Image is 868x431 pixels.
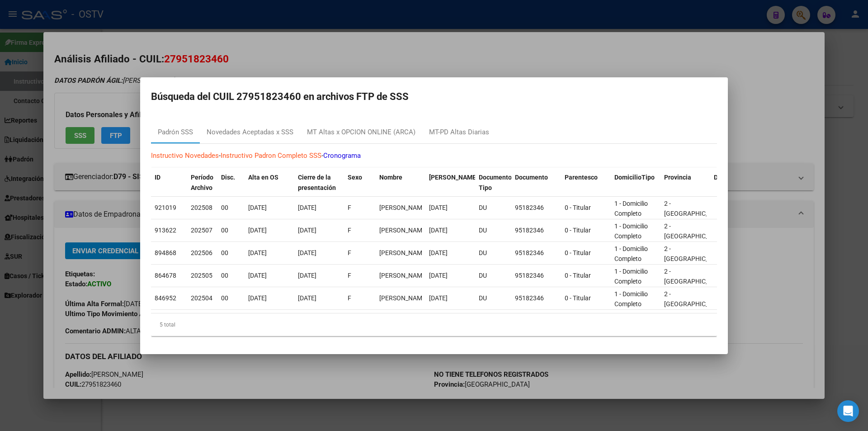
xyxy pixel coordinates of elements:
span: 0 - Titular [565,249,591,256]
span: ID [155,174,160,181]
span: [DATE] [298,204,316,211]
span: 0 - Titular [565,272,591,279]
span: [DATE] [248,249,267,256]
span: 0 - Titular [565,204,591,211]
datatable-header-cell: Documento Tipo [475,168,511,198]
div: MT-PD Altas Diarias [429,127,489,137]
div: DU [479,225,508,236]
datatable-header-cell: Alta en OS [245,168,294,198]
span: Documento Tipo [479,174,512,191]
span: [DATE] [429,294,448,302]
div: DU [479,293,508,303]
span: ARANDA RAQUEL [379,227,428,234]
span: 202508 [191,204,212,211]
span: 1 - Domicilio Completo [614,290,648,308]
span: 846952 [155,294,176,302]
div: DU [479,203,508,213]
span: F [348,294,351,302]
span: 1 - Domicilio Completo [614,245,648,263]
datatable-header-cell: Cierre de la presentación [294,168,344,198]
span: ARANDA RAQUEL [379,272,428,279]
span: Alta en OS [248,174,278,181]
datatable-header-cell: Fecha Nac. [425,168,475,198]
span: [DATE] [429,249,448,256]
datatable-header-cell: DomicilioTipo [611,168,660,198]
span: F [348,227,351,234]
div: 95182346 [515,225,557,236]
datatable-header-cell: Documento [511,168,561,198]
datatable-header-cell: Departamento [710,168,760,198]
datatable-header-cell: Sexo [344,168,376,198]
span: Documento [515,174,548,181]
div: 00 [221,203,241,213]
span: 864678 [155,272,176,279]
span: Departamento [714,174,755,181]
span: 894868 [155,249,176,256]
span: ARANDA RAQUEL [379,204,428,211]
span: 202506 [191,249,212,256]
h2: Búsqueda del CUIL 27951823460 en archivos FTP de SSS [151,88,717,105]
span: 2 - [GEOGRAPHIC_DATA] [664,200,725,218]
span: [DATE] [298,227,316,234]
span: [DATE] [248,204,267,211]
span: 2 - [GEOGRAPHIC_DATA] [664,290,725,308]
div: 95182346 [515,270,557,281]
span: F [348,204,351,211]
span: 2 - [GEOGRAPHIC_DATA] [664,268,725,285]
span: 202507 [191,227,212,234]
div: 00 [221,270,241,281]
datatable-header-cell: Período Archivo [187,168,217,198]
span: ARANDA RAQUEL [379,249,428,256]
span: 1 - Domicilio Completo [614,200,648,218]
span: 202505 [191,272,212,279]
datatable-header-cell: Parentesco [561,168,611,198]
span: F [348,272,351,279]
datatable-header-cell: Nombre [376,168,425,198]
span: [DATE] [429,227,448,234]
div: 5 total [151,313,717,336]
div: 00 [221,293,241,303]
div: MT Altas x OPCION ONLINE (ARCA) [307,127,415,137]
span: 921019 [155,204,176,211]
span: [DATE] [298,249,316,256]
div: DU [479,248,508,258]
span: [DATE] [429,272,448,279]
div: 00 [221,225,241,236]
a: Instructivo Padron Completo SSS [221,152,321,160]
div: 95182346 [515,203,557,213]
span: 913622 [155,227,176,234]
a: Instructivo Novedades [151,152,219,160]
span: 0 - Titular [565,227,591,234]
div: 95182346 [515,248,557,258]
span: 2 - [GEOGRAPHIC_DATA] [664,223,725,240]
span: [PERSON_NAME]. [429,174,480,181]
datatable-header-cell: Disc. [217,168,245,198]
span: F [348,249,351,256]
span: 202504 [191,294,212,302]
div: Open Intercom Messenger [837,400,859,422]
span: [DATE] [298,294,316,302]
span: 0 - Titular [565,294,591,302]
span: Nombre [379,174,402,181]
span: [DATE] [429,204,448,211]
p: - - [151,151,717,161]
span: 2 - [GEOGRAPHIC_DATA] [664,245,725,263]
div: DU [479,270,508,281]
span: Disc. [221,174,235,181]
span: Cierre de la presentación [298,174,336,191]
span: Provincia [664,174,691,181]
span: DomicilioTipo [614,174,655,181]
span: 1 - Domicilio Completo [614,268,648,285]
span: [DATE] [248,294,267,302]
datatable-header-cell: Provincia [660,168,710,198]
span: [DATE] [248,227,267,234]
span: [DATE] [298,272,316,279]
span: [DATE] [248,272,267,279]
span: Parentesco [565,174,598,181]
span: ARANDA RAQUEL [379,294,428,302]
div: 95182346 [515,293,557,303]
span: Sexo [348,174,362,181]
div: Padrón SSS [158,127,193,137]
span: 1 - Domicilio Completo [614,223,648,240]
span: Período Archivo [191,174,213,191]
